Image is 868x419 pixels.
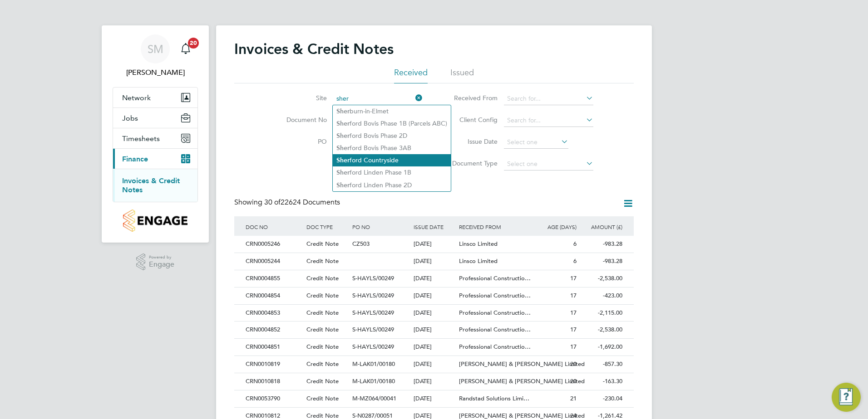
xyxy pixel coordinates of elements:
[350,216,411,237] div: PO NO
[306,274,339,282] span: Credit Note
[445,116,498,124] label: Client Config
[411,287,457,304] div: [DATE]
[445,159,498,167] label: Document Type
[243,373,304,390] div: CRN0010818
[177,34,195,63] a: 20
[243,270,304,287] div: CRN0004855
[411,373,457,390] div: [DATE]
[122,155,148,163] span: Finance
[573,257,577,265] span: 6
[411,339,457,356] div: [DATE]
[122,93,151,102] span: Network
[352,292,394,299] span: S-HAYLS/00249
[234,198,342,207] div: Showing
[394,67,428,83] li: Received
[579,236,625,253] div: -983.28
[275,94,327,102] label: Site
[306,395,339,402] span: Credit Note
[570,274,577,282] span: 17
[243,356,304,373] div: CRN0010819
[579,390,625,407] div: -230.04
[504,114,593,127] input: Search for...
[122,114,138,122] span: Jobs
[352,343,394,351] span: S-HAYLS/00249
[504,158,593,171] input: Select one
[306,309,339,317] span: Credit Note
[122,134,160,143] span: Timesheets
[113,169,197,202] div: Finance
[459,377,585,385] span: [PERSON_NAME] & [PERSON_NAME] Limited
[459,274,531,282] span: Professional Constructio…
[336,169,350,176] b: Sher
[306,292,339,299] span: Credit Note
[533,216,579,237] div: AGE (DAYS)
[243,339,304,356] div: CRN0004851
[113,108,197,128] button: Jobs
[570,343,577,351] span: 17
[570,292,577,299] span: 17
[411,356,457,373] div: [DATE]
[333,166,451,179] li: ford Linden Phase 1B
[336,120,350,127] b: Sher
[113,34,198,78] a: SM[PERSON_NAME]
[113,128,197,148] button: Timesheets
[459,257,498,265] span: Linsco Limited
[411,390,457,407] div: [DATE]
[336,156,350,164] b: Sher
[275,116,327,124] label: Document No
[457,216,533,237] div: RECEIVED FROM
[570,360,577,368] span: 20
[136,253,175,271] a: Powered byEngage
[275,137,327,146] label: PO
[243,216,304,237] div: DOC NO
[102,25,209,243] nav: Main navigation
[579,305,625,322] div: -2,115.00
[333,105,451,117] li: burn-in-Elmet
[579,373,625,390] div: -163.30
[306,343,339,351] span: Credit Note
[459,326,531,333] span: Professional Constructio…
[570,377,577,385] span: 20
[148,43,163,55] span: SM
[579,270,625,287] div: -2,538.00
[336,144,350,152] b: Sher
[579,356,625,373] div: -857.30
[304,216,350,237] div: DOC TYPE
[264,198,281,207] span: 30 of
[352,240,370,248] span: CZ503
[579,322,625,338] div: -2,538.00
[459,343,531,351] span: Professional Constructio…
[234,40,394,58] h2: Invoices & Credit Notes
[243,322,304,338] div: CRN0004852
[243,287,304,304] div: CRN0004854
[149,253,174,261] span: Powered by
[243,236,304,253] div: CRN0005246
[504,93,593,105] input: Search for...
[579,339,625,356] div: -1,692.00
[570,326,577,333] span: 17
[306,377,339,385] span: Credit Note
[459,360,585,368] span: [PERSON_NAME] & [PERSON_NAME] Limited
[411,253,457,270] div: [DATE]
[243,253,304,270] div: CRN0005244
[573,240,577,248] span: 6
[450,67,474,83] li: Issued
[352,274,394,282] span: S-HAYLS/00249
[336,181,350,189] b: Sher
[570,395,577,402] span: 21
[243,390,304,407] div: CRN0053790
[411,270,457,287] div: [DATE]
[306,240,339,248] span: Credit Note
[504,136,568,149] input: Select one
[352,360,395,368] span: M-LAK01/00180
[188,38,199,49] span: 20
[123,209,187,232] img: countryside-properties-logo-retina.png
[333,130,451,142] li: ford Bovis Phase 2D
[445,137,498,146] label: Issue Date
[333,93,423,105] input: Search for...
[306,326,339,333] span: Credit Note
[411,305,457,322] div: [DATE]
[445,94,498,102] label: Received From
[459,240,498,248] span: Linsco Limited
[459,309,531,317] span: Professional Constructio…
